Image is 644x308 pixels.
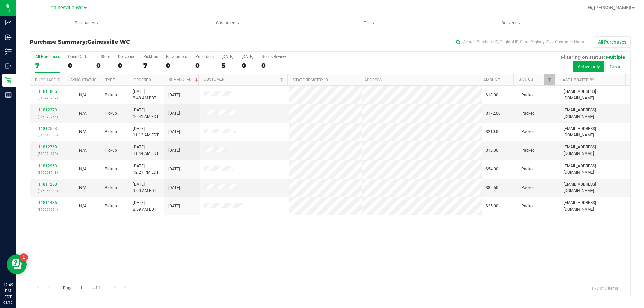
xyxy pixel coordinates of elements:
[521,185,535,191] span: Packed
[79,204,87,208] span: Not Applicable
[68,54,88,59] div: Open Carts
[96,62,110,69] div: 0
[34,169,61,176] p: (316028743)
[563,181,626,194] span: [EMAIL_ADDRESS][DOMAIN_NAME]
[5,48,12,55] inline-svg: Inventory
[105,129,117,135] span: Pickup
[79,147,87,154] button: N/A
[195,54,214,59] div: Pre-orders
[168,92,180,98] span: [DATE]
[38,145,57,149] a: 11812769
[105,185,117,191] span: Pickup
[5,91,12,98] inline-svg: Reports
[34,206,61,213] p: (315961154)
[521,203,535,209] span: Packed
[521,110,535,117] span: Packed
[34,188,61,194] p: (315954038)
[158,20,298,26] span: Customers
[483,78,500,82] a: Amount
[20,253,28,261] iframe: Resource center unread badge
[35,62,60,69] div: 7
[166,54,187,59] div: Back-orders
[35,78,60,82] a: Purchase ID
[118,54,135,59] div: Deliveries
[133,78,151,82] a: Ordered
[561,54,605,60] span: Filtering on status:
[133,107,159,120] span: [DATE] 10:41 AM EDT
[79,110,87,117] button: N/A
[38,108,57,112] a: 11812379
[133,88,156,101] span: [DATE] 8:48 AM EDT
[276,74,287,85] a: Filter
[521,92,535,98] span: Packed
[105,78,115,82] a: Type
[5,77,12,84] inline-svg: Retail
[519,77,533,82] a: Status
[133,126,159,138] span: [DATE] 11:12 AM EDT
[34,95,61,101] p: (315996762)
[34,114,61,120] p: (315978754)
[70,78,96,82] a: Sync Status
[3,282,13,300] p: 12:49 PM EDT
[38,126,57,131] a: 11812553
[7,254,27,274] iframe: Resource center
[87,39,130,45] span: Gainesville WC
[563,163,626,176] span: [EMAIL_ADDRESS][DOMAIN_NAME]
[79,185,87,190] span: Not Applicable
[79,167,87,171] span: Not Applicable
[486,92,498,98] span: $18.00
[5,63,12,69] inline-svg: Outbound
[169,77,199,82] a: Scheduled
[588,5,631,10] span: Hi, [PERSON_NAME]!
[544,74,555,85] a: Filter
[50,5,83,11] span: Gainesville WC
[563,200,626,212] span: [EMAIL_ADDRESS][DOMAIN_NAME]
[168,203,180,209] span: [DATE]
[16,16,157,30] a: Purchases
[299,16,440,30] a: Tills
[486,166,498,172] span: $54.00
[222,62,233,69] div: 5
[168,166,180,172] span: [DATE]
[79,148,87,153] span: Not Applicable
[38,182,57,187] a: 11811250
[79,166,87,172] button: N/A
[241,62,253,69] div: 0
[486,203,498,209] span: $25.00
[105,203,117,209] span: Pickup
[492,20,529,26] span: Deliveries
[486,129,501,135] span: $210.00
[118,62,135,69] div: 0
[359,74,478,86] th: Address
[79,129,87,135] button: N/A
[133,163,159,176] span: [DATE] 12:21 PM EDT
[79,111,87,116] span: Not Applicable
[143,62,158,69] div: 7
[35,54,60,59] div: All Purchases
[168,185,180,191] span: [DATE]
[606,54,625,60] span: Multiple
[34,150,61,157] p: (316024110)
[79,93,87,97] span: Not Applicable
[38,89,57,94] a: 11811806
[143,54,158,59] div: PickUps
[486,185,498,191] span: $82.50
[38,200,57,205] a: 11811436
[105,166,117,172] span: Pickup
[486,110,501,117] span: $172.00
[79,92,87,98] button: N/A
[133,144,159,157] span: [DATE] 11:44 AM EDT
[594,36,631,48] button: All Purchases
[96,54,110,59] div: In Store
[168,147,180,154] span: [DATE]
[16,20,157,26] span: Purchases
[222,54,233,59] div: [DATE]
[204,77,224,82] a: Customer
[105,92,117,98] span: Pickup
[68,62,88,69] div: 0
[573,61,604,72] button: Active only
[133,181,156,194] span: [DATE] 9:00 AM EDT
[605,61,625,72] button: Clear
[79,129,87,134] span: Not Applicable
